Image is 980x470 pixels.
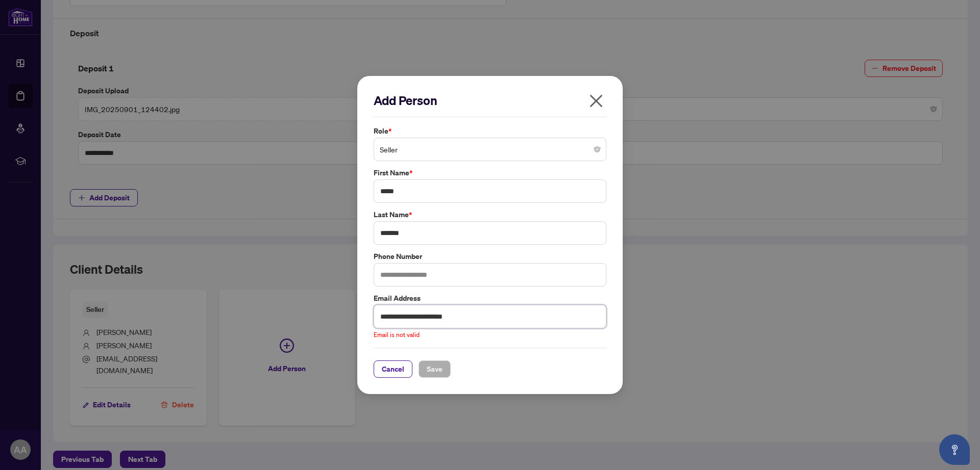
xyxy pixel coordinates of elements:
span: close-circle [594,146,600,152]
span: close [588,93,604,109]
label: Last Name [374,209,606,220]
span: Cancel [382,361,404,377]
span: Email is not valid [374,331,420,338]
label: First Name [374,167,606,178]
button: Save [419,360,451,378]
label: Phone Number [374,251,606,262]
label: Email Address [374,293,606,304]
button: Open asap [939,434,970,465]
h2: Add Person [374,92,606,109]
label: Role [374,125,606,137]
button: Cancel [374,360,412,378]
span: Seller [380,140,600,159]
